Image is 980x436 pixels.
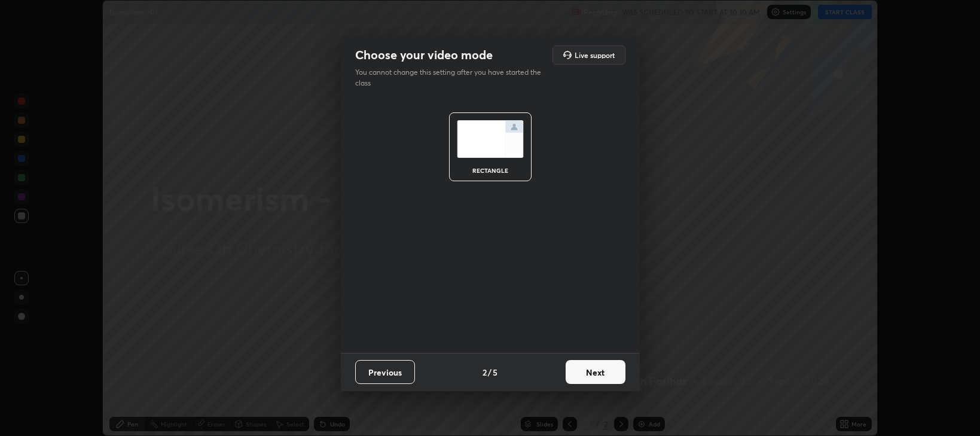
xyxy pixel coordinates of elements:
[355,360,415,384] button: Previous
[575,51,615,59] h5: Live support
[493,366,497,379] h4: 5
[566,360,625,384] button: Next
[483,366,487,379] h4: 2
[488,366,491,379] h4: /
[457,120,524,158] img: normalScreenIcon.ae25ed63.svg
[355,67,549,89] p: You cannot change this setting after you have started the class
[355,47,493,63] h2: Choose your video mode
[466,167,514,173] div: rectangle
